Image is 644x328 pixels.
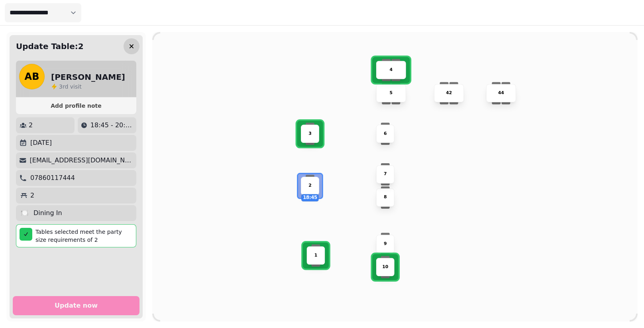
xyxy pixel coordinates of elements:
p: 1 [314,252,318,259]
p: 4 [390,67,393,73]
p: 2 [30,191,34,200]
p: Update now [55,302,98,309]
p: 18:45 [302,195,318,201]
p: 2 [308,183,312,189]
p: 8 [384,194,387,201]
p: Dining In [33,208,62,218]
button: Update now [13,296,139,315]
p: 18:45 - 20:45 [90,121,133,130]
h2: Update Table: 2 [16,41,84,52]
span: rd [63,83,70,90]
p: 5 [390,90,393,96]
p: Update Booking Table [332,8,401,18]
p: visit [59,83,82,91]
p: 42 [446,90,452,96]
p: 10 [382,264,388,270]
span: 3 [59,83,63,90]
p: [EMAIL_ADDRESS][DOMAIN_NAME] [30,156,133,165]
span: Add profile note [26,103,127,109]
p: 6 [384,130,387,137]
p: Tables selected meet the party size requirements of 2 [35,228,133,244]
p: [DATE] [30,138,52,148]
button: Add profile note [19,101,133,111]
p: 2 [29,121,33,130]
h2: [PERSON_NAME] [51,71,125,83]
p: 7 [384,171,387,178]
p: 07860117444 [30,173,75,183]
p: 9 [384,241,387,247]
p: 3 [308,130,312,137]
p: 44 [498,90,504,96]
p: 🍽️ [21,208,29,218]
span: AB [25,72,39,81]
